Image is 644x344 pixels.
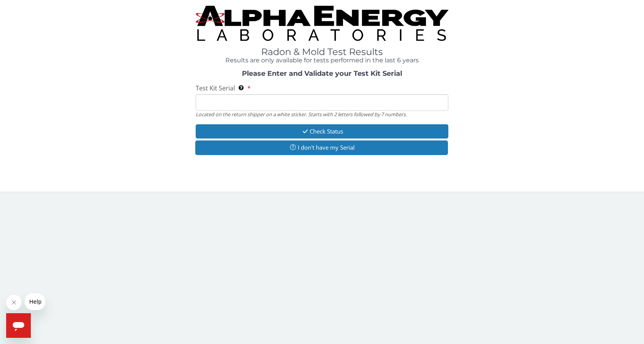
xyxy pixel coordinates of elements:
button: I don't have my Serial [195,140,448,155]
iframe: Button to launch messaging window [6,313,31,338]
h1: Radon & Mold Test Results [196,47,449,57]
iframe: Message from company [25,293,45,310]
span: Test Kit Serial [196,84,235,92]
iframe: Close message [6,295,22,310]
strong: Please Enter and Validate your Test Kit Serial [242,69,402,78]
div: Located on the return shipper on a white sticker. Starts with 2 letters followed by 7 numbers. [196,111,449,118]
img: TightCrop.jpg [196,6,449,41]
button: Check Status [196,124,449,139]
h4: Results are only available for tests performed in the last 6 years [196,57,449,64]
